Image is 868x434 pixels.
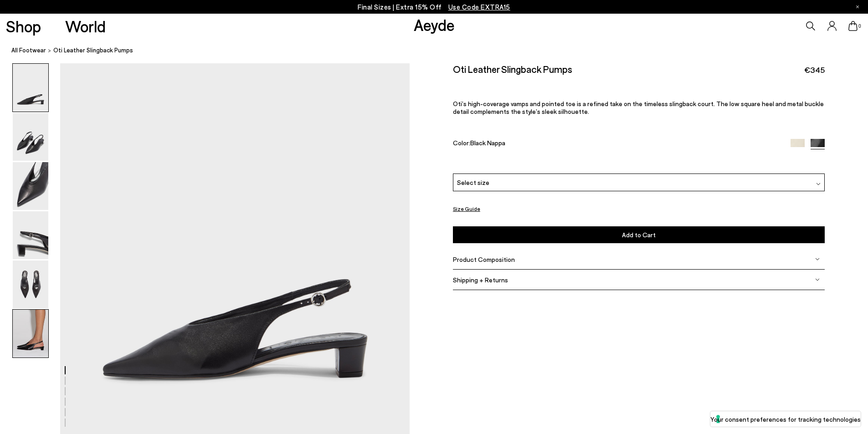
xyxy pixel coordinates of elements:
[6,18,41,34] a: Shop
[470,139,505,147] span: Black Nappa
[622,231,656,239] span: Add to Cart
[13,113,48,161] img: Oti Leather Slingback Pumps - Image 2
[358,1,510,13] p: Final Sizes | Extra 15% Off
[13,64,48,112] img: Oti Leather Slingback Pumps - Image 1
[710,411,861,427] button: Your consent preferences for tracking technologies
[453,63,572,75] h2: Oti Leather Slingback Pumps
[710,414,861,424] label: Your consent preferences for tracking technologies
[11,38,868,63] nav: breadcrumb
[13,260,48,308] img: Oti Leather Slingback Pumps - Image 5
[448,3,510,11] span: Navigate to /collections/ss25-final-sizes
[858,24,862,29] span: 0
[815,277,820,282] img: svg%3E
[11,46,46,55] a: All Footwear
[13,162,48,210] img: Oti Leather Slingback Pumps - Image 3
[453,203,480,214] button: Size Guide
[13,211,48,259] img: Oti Leather Slingback Pumps - Image 4
[13,310,48,357] img: Oti Leather Slingback Pumps - Image 6
[414,15,455,34] a: Aeyde
[453,255,515,263] span: Product Composition
[457,178,489,187] span: Select size
[453,276,508,284] span: Shipping + Returns
[816,182,821,186] img: svg%3E
[453,100,825,115] p: Oti’s high-coverage vamps and pointed toe is a refined take on the timeless slingback court. The ...
[453,139,778,149] div: Color:
[804,64,825,76] span: €345
[453,226,825,243] button: Add to Cart
[815,257,820,261] img: svg%3E
[848,21,858,31] a: 0
[65,18,106,34] a: World
[53,46,133,55] span: Oti Leather Slingback Pumps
